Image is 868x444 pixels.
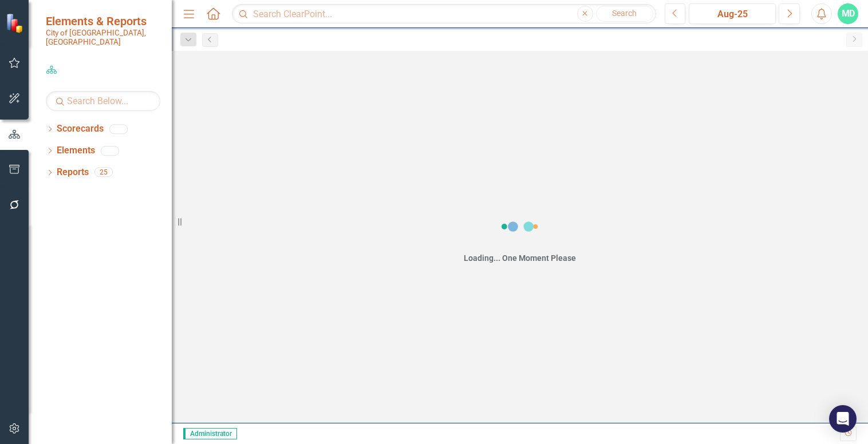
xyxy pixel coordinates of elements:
span: Search [612,9,637,18]
div: Open Intercom Messenger [829,405,857,433]
img: ClearPoint Strategy [6,13,26,33]
a: Elements [57,144,95,157]
span: Administrator [183,428,237,439]
div: Aug-25 [693,7,772,21]
div: Loading... One Moment Please [464,252,576,264]
button: MD [838,3,858,24]
small: City of [GEOGRAPHIC_DATA], [GEOGRAPHIC_DATA] [46,28,160,47]
button: Search [596,6,653,22]
input: Search ClearPoint... [232,4,656,24]
span: Elements & Reports [46,14,160,28]
a: Scorecards [57,122,104,136]
button: Aug-25 [689,3,776,24]
div: 25 [94,168,113,177]
a: Reports [57,166,89,179]
input: Search Below... [46,91,160,111]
